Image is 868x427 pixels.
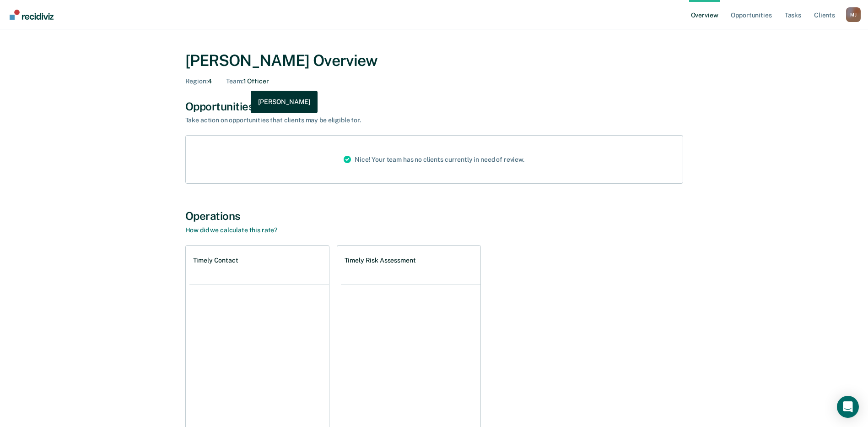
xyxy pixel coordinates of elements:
div: [PERSON_NAME] Overview [185,51,683,70]
span: Team : [226,77,243,85]
div: 4 [185,77,212,85]
div: M J [846,7,861,22]
h1: Timely Risk Assessment [345,257,416,264]
div: Opportunities [185,100,683,113]
span: Region : [185,77,208,85]
h1: Timely Contact [193,257,238,264]
div: 1 Officer [226,77,269,85]
div: Take action on opportunities that clients may be eligible for. [185,116,506,124]
button: Profile dropdown button [846,7,861,22]
img: Recidiviz [10,10,54,20]
a: How did we calculate this rate? [185,226,278,234]
div: Nice! Your team has no clients currently in need of review. [336,136,532,183]
div: Operations [185,209,683,223]
div: Open Intercom Messenger [837,396,859,418]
